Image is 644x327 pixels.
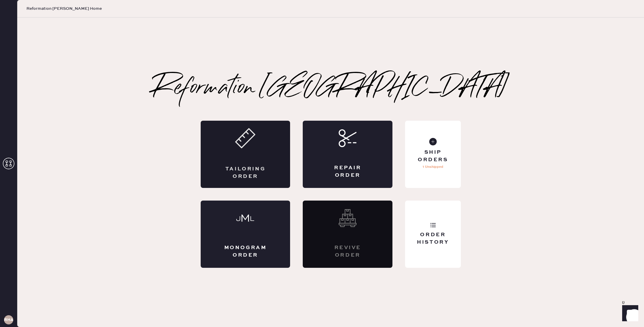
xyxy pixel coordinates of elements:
div: Ship Orders [410,149,456,163]
div: Tailoring Order [224,166,267,180]
div: Revive order [326,244,369,259]
div: Interested? Contact us at care@hemster.co [303,201,392,268]
div: Monogram Order [224,244,267,259]
p: 1 Unshipped [423,163,443,170]
h2: Reformation [GEOGRAPHIC_DATA] [153,77,509,100]
iframe: Front Chat [617,301,641,326]
div: Repair Order [326,164,369,179]
span: Reformation [PERSON_NAME] Home [26,6,102,11]
div: Order History [410,231,456,246]
h3: RHA [4,318,13,322]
